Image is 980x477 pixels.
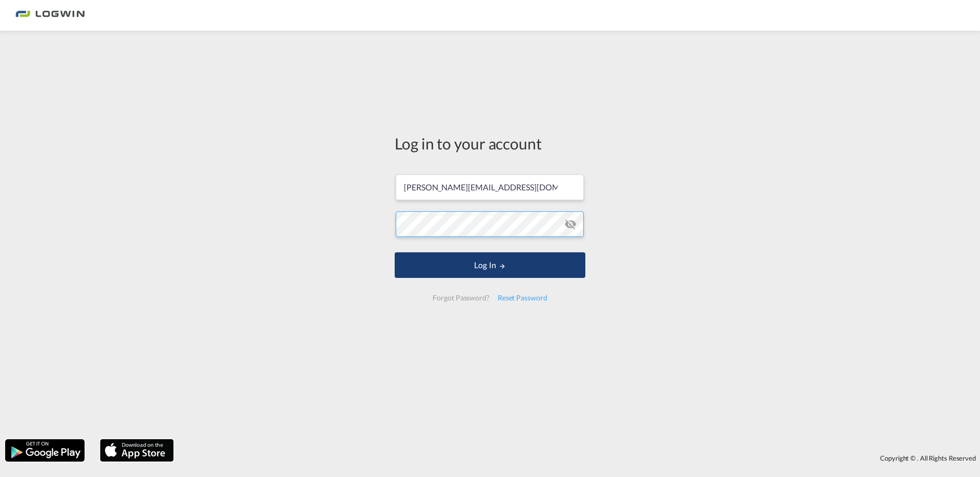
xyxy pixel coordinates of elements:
div: Copyright © . All Rights Reserved [179,449,980,467]
div: Reset Password [494,289,552,307]
img: apple.png [99,438,175,463]
div: Log in to your account [395,133,585,154]
md-icon: icon-eye-off [564,218,577,230]
img: google.png [4,438,86,463]
img: 2761ae10d95411efa20a1f5e0282d2d7.png [15,4,85,27]
input: Enter email/phone number [396,175,584,200]
div: Forgot Password? [428,289,493,307]
button: LOGIN [395,252,585,278]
